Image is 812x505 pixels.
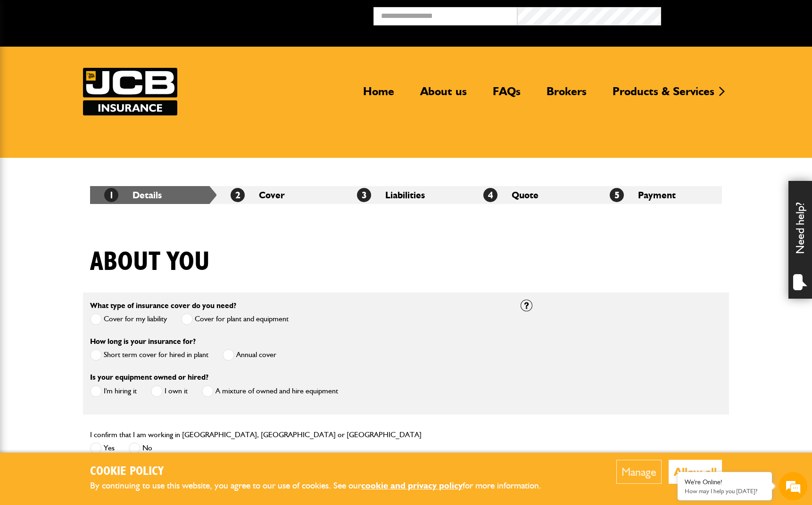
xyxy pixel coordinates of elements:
[343,186,469,204] li: Liabilities
[90,464,557,479] h2: Cookie Policy
[90,246,210,278] h1: About you
[83,68,177,115] img: JCB Insurance Services logo
[596,186,722,204] li: Payment
[231,188,245,202] span: 2
[469,186,596,204] li: Quote
[605,84,721,106] a: Products & Services
[202,385,338,397] label: A mixture of owned and hire equipment
[90,302,236,310] label: What type of insurance cover do you need?
[151,385,188,397] label: I own it
[181,313,289,325] label: Cover for plant and equipment
[90,431,422,439] label: I confirm that I am working in [GEOGRAPHIC_DATA], [GEOGRAPHIC_DATA] or [GEOGRAPHIC_DATA]
[90,186,216,204] li: Details
[486,84,528,106] a: FAQs
[104,188,118,202] span: 1
[361,480,463,491] a: cookie and privacy policy
[90,338,196,345] label: How long is your insurance for?
[216,186,343,204] li: Cover
[685,478,765,486] div: We're Online!
[83,68,177,115] a: JCB Insurance Services
[90,385,137,397] label: I'm hiring it
[357,188,371,202] span: 3
[90,349,208,361] label: Short term cover for hired in plant
[413,84,474,106] a: About us
[539,84,594,106] a: Brokers
[788,181,812,299] div: Need help?
[90,374,208,381] label: Is your equipment owned or hired?
[483,188,497,202] span: 4
[610,188,624,202] span: 5
[616,460,662,484] button: Manage
[685,488,765,495] p: How may I help you today?
[90,313,167,325] label: Cover for my liability
[90,479,557,493] p: By continuing to use this website, you agree to our use of cookies. See our for more information.
[90,442,115,454] label: Yes
[661,7,805,22] button: Broker Login
[223,349,276,361] label: Annual cover
[356,84,401,106] a: Home
[669,460,722,484] button: Allow all
[129,442,152,454] label: No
